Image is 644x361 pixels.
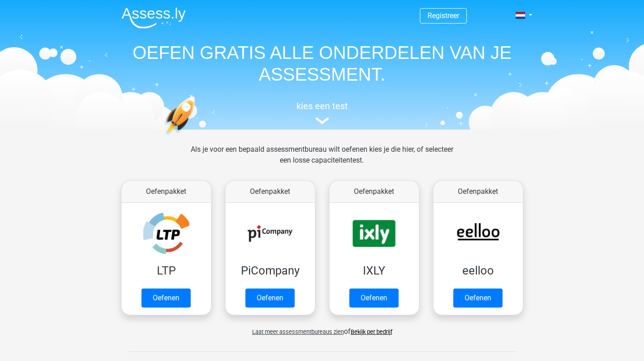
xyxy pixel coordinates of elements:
a: Oefenen [141,289,191,308]
a: kies een test [114,101,530,125]
a: Oefenen [245,289,295,308]
h1: OEFEN GRATIS ALLE ONDERDELEN VAN JE ASSESSMENT. [114,42,530,85]
img: Assessly [122,7,186,29]
h5: kies een test [114,101,530,111]
span: Laat meer assessmentbureaus zien [252,328,344,335]
a: Bekijk per bedrijf [351,328,392,335]
div: Als je voor een bepaald assessmentbureau wilt oefenen kies je die hier, of selecteer een losse ca... [183,144,461,177]
img: oefenen [164,96,230,178]
div: of [114,319,530,337]
a: Oefenen [349,289,399,308]
img: assessment [315,117,329,124]
a: Registreer [428,11,459,20]
a: Oefenen [453,289,503,308]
